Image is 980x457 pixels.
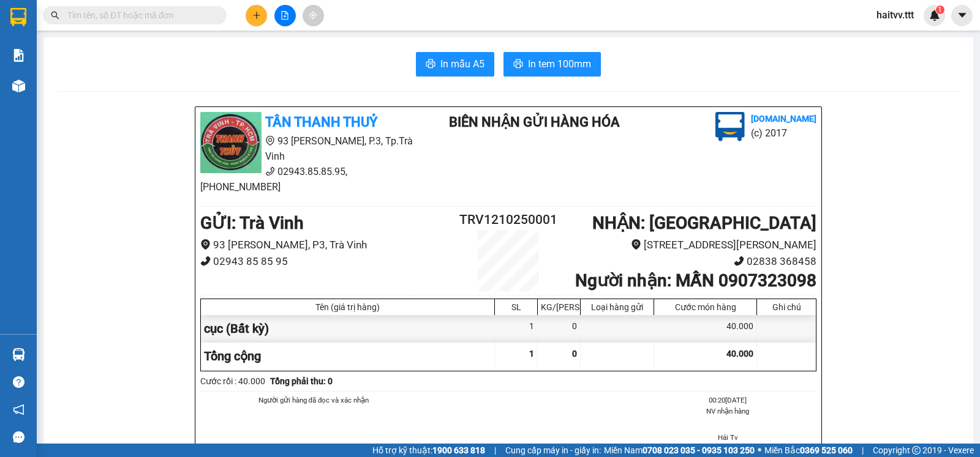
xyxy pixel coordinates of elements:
[529,349,534,359] span: 1
[200,164,428,195] li: 02943.85.85.95, [PHONE_NUMBER]
[303,5,324,26] button: aim
[200,112,262,173] img: logo.jpg
[265,166,275,176] span: phone
[936,6,944,14] sup: 1
[575,270,816,291] b: Người nhận : MẪN 0907323098
[929,10,940,21] img: icon-new-feature
[204,302,491,312] div: Tên (giá trị hàng)
[513,59,523,70] span: printer
[560,237,816,253] li: [STREET_ADDRESS][PERSON_NAME]
[654,315,757,343] div: 40.000
[200,239,211,250] span: environment
[631,239,641,250] span: environment
[200,133,428,164] li: 93 [PERSON_NAME], P.3, Tp.Trà Vinh
[639,432,816,443] li: Hải Tv
[764,444,853,457] span: Miền Bắc
[715,112,745,141] img: logo.jpg
[200,213,304,233] b: GỬI : Trà Vinh
[12,348,25,361] img: warehouse-icon
[200,237,457,253] li: 93 [PERSON_NAME], P3, Trà Vinh
[372,444,485,457] span: Hỗ trợ kỹ thuật:
[12,80,25,92] img: warehouse-icon
[751,114,816,124] b: [DOMAIN_NAME]
[246,5,267,26] button: plus
[862,444,864,457] span: |
[416,52,494,76] button: printerIn mẫu A5
[751,125,816,141] li: (c) 2017
[538,315,581,343] div: 0
[440,56,484,72] span: In mẫu A5
[734,256,744,266] span: phone
[592,213,816,233] b: NHẬN : [GEOGRAPHIC_DATA]
[758,448,761,453] span: ⚪️
[604,444,755,457] span: Miền Nam
[449,114,620,130] b: BIÊN NHẬN GỬI HÀNG HÓA
[494,444,496,457] span: |
[51,11,59,20] span: search
[957,10,968,21] span: caret-down
[760,302,813,312] div: Ghi chú
[457,210,560,230] h2: TRV1210250001
[274,5,296,26] button: file-add
[270,376,333,386] b: Tổng phải thu: 0
[309,11,317,20] span: aim
[498,302,534,312] div: SL
[13,376,24,388] span: question-circle
[432,445,485,455] strong: 1900 633 818
[639,406,816,417] li: NV nhận hàng
[951,5,973,26] button: caret-down
[265,136,275,146] span: environment
[541,302,577,312] div: KG/[PERSON_NAME]
[800,445,853,455] strong: 0369 525 060
[505,444,601,457] span: Cung cấp máy in - giấy in:
[200,374,265,388] div: Cước rồi : 40.000
[726,349,753,359] span: 40.000
[67,9,212,22] input: Tìm tên, số ĐT hoặc mã đơn
[643,445,755,455] strong: 0708 023 035 - 0935 103 250
[572,349,577,359] span: 0
[225,395,402,406] li: Người gửi hàng đã đọc và xác nhận
[639,395,816,406] li: 00:20[DATE]
[200,256,211,266] span: phone
[584,302,650,312] div: Loại hàng gửi
[13,431,24,443] span: message
[495,315,538,343] div: 1
[204,349,261,363] span: Tổng cộng
[252,11,261,20] span: plus
[657,302,753,312] div: Cước món hàng
[426,59,435,70] span: printer
[503,52,601,76] button: printerIn tem 100mm
[281,11,289,20] span: file-add
[912,446,921,455] span: copyright
[528,56,591,72] span: In tem 100mm
[265,114,377,130] b: TÂN THANH THUỶ
[560,253,816,270] li: 02838 368458
[10,8,26,26] img: logo-vxr
[13,404,24,415] span: notification
[938,6,942,14] span: 1
[12,49,25,62] img: solution-icon
[867,7,924,23] span: haitvv.ttt
[201,315,495,343] div: cục (Bất kỳ)
[200,253,457,270] li: 02943 85 85 95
